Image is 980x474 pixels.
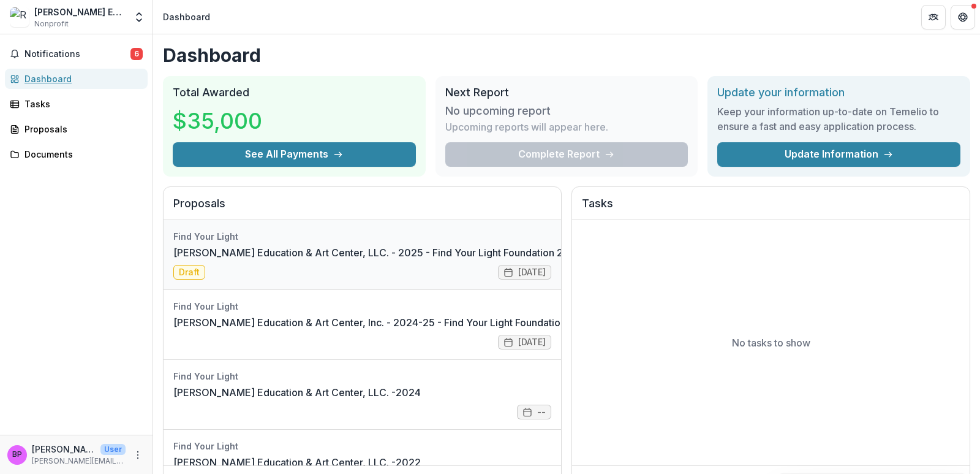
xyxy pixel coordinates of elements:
[130,5,148,29] button: Open entity switcher
[173,142,416,167] button: See All Payments
[100,444,126,455] p: User
[5,69,148,89] a: Dashboard
[32,456,126,467] p: [PERSON_NAME][EMAIL_ADDRESS][DOMAIN_NAME]
[34,18,69,29] span: Nonprofit
[173,86,416,99] h2: Total Awarded
[24,148,138,161] div: Documents
[5,119,148,139] a: Proposals
[163,44,970,66] h1: Dashboard
[5,94,148,114] a: Tasks
[173,245,688,260] a: [PERSON_NAME] Education & Art Center, LLC. - 2025 - Find Your Light Foundation 25/26 RFP Grant Ap...
[130,448,145,462] button: More
[24,72,138,85] div: Dashboard
[173,315,666,330] a: [PERSON_NAME] Education & Art Center, Inc. - 2024-25 - Find Your Light Foundation Request for Pro...
[32,443,96,456] p: [PERSON_NAME], PhD
[10,7,29,27] img: Renzi Education & Art Center, LLC.
[173,197,551,220] h2: Proposals
[12,451,22,459] div: Belinda Roberson, PhD
[717,142,960,167] a: Update Information
[445,86,688,99] h2: Next Report
[717,104,960,134] h3: Keep your information up-to-date on Temelio to ensure a fast and easy application process.
[951,5,975,29] button: Get Help
[24,49,130,59] span: Notifications
[921,5,946,29] button: Partners
[163,10,210,23] div: Dashboard
[24,97,138,110] div: Tasks
[5,144,148,164] a: Documents
[158,8,215,26] nav: breadcrumb
[173,455,421,470] a: [PERSON_NAME] Education & Art Center, LLC. -2022
[717,86,960,99] h2: Update your information
[130,48,143,60] span: 6
[173,104,265,137] h3: $35,000
[582,197,960,220] h2: Tasks
[445,120,608,134] p: Upcoming reports will appear here.
[445,104,551,118] h3: No upcoming report
[173,385,421,400] a: [PERSON_NAME] Education & Art Center, LLC. -2024
[34,6,126,18] div: [PERSON_NAME] Education & Art Center, LLC.
[732,335,810,350] p: No tasks to show
[24,123,138,136] div: Proposals
[5,44,148,64] button: Notifications6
